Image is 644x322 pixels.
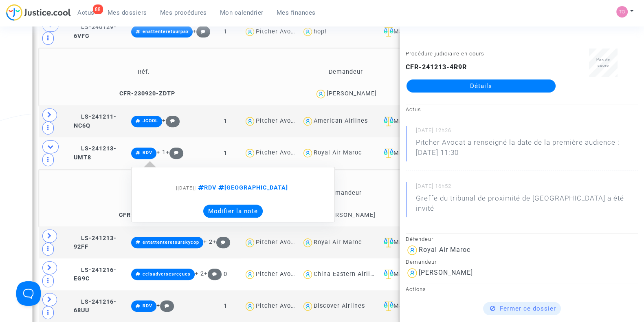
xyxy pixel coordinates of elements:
div: Martigues [380,269,421,279]
span: [GEOGRAPHIC_DATA] [216,184,288,191]
div: hop! [314,28,327,35]
div: Martigues [380,238,421,247]
a: Détails [407,79,556,93]
span: LS-241213-92FF [74,235,116,251]
img: icon-user.svg [244,26,256,38]
span: + [213,238,230,245]
td: 1 [210,106,241,137]
span: + [156,302,174,309]
img: icon-user.svg [315,88,327,100]
span: + 2 [203,238,213,245]
div: China Eastern Airlines [314,271,381,278]
div: Pitcher Avocat [256,271,301,278]
span: cclsadversesreçues [143,271,191,277]
small: [DATE] 12h26 [416,127,638,137]
div: Pitcher Avocat [256,28,301,35]
img: icon-faciliter-sm.svg [384,301,393,311]
small: Demandeur [406,259,437,265]
img: icon-user.svg [302,269,314,280]
td: Réf. [42,59,246,85]
span: LS-241211-NC6Q [74,113,116,129]
span: JCOOL [143,118,158,124]
td: 1 [210,16,241,48]
small: Actions [406,286,426,292]
span: Actus [77,9,95,16]
div: Royal Air Maroc [314,149,362,156]
div: Pitcher Avocat [256,149,301,156]
td: 1 [210,137,241,169]
p: Pitcher Avocat a renseigné la date de la première audience : [DATE] 11:30 [416,137,638,162]
img: icon-user.svg [302,300,314,312]
td: Réf. [42,180,244,207]
span: RDV [143,303,152,309]
span: LS-241216-68UU [74,298,116,314]
a: Mes procédures [154,7,213,19]
img: icon-user.svg [244,237,256,249]
span: RDV [143,150,152,155]
span: RDV [196,184,216,191]
span: + 1 [156,149,166,156]
div: Pitcher Avocat [256,302,301,309]
span: CFR-241213-4R9R [112,212,174,218]
img: icon-user.svg [244,115,256,127]
div: Martigues [380,117,421,126]
div: [PERSON_NAME] [327,90,377,97]
img: icon-faciliter-sm.svg [384,269,393,279]
img: icon-user.svg [244,147,256,159]
small: Actus [406,106,421,112]
span: LS-240129-6VFC [74,24,116,40]
img: icon-user.svg [302,26,314,38]
div: American Airlines [314,117,368,124]
span: enattenteretourpax [143,29,189,34]
img: icon-user.svg [244,300,256,312]
img: icon-user.svg [406,244,419,257]
iframe: Help Scout Beacon - Open [16,281,41,306]
small: Procédure judiciaire en cours [406,51,484,57]
img: jc-logo.svg [6,4,71,21]
img: icon-user.svg [406,267,419,280]
span: Mon calendrier [220,9,264,16]
div: Pitcher Avocat [256,117,301,124]
td: 0 [210,258,241,290]
img: icon-faciliter-sm.svg [384,148,393,158]
span: + 2 [195,270,204,277]
td: Demandeur [246,59,446,85]
img: fe1f3729a2b880d5091b466bdc4f5af5 [616,6,628,18]
span: + [162,117,180,124]
small: Défendeur [406,236,433,242]
span: LS-241213-UMT8 [74,145,116,161]
div: [PERSON_NAME] [419,269,473,276]
td: Demandeur [244,180,445,207]
img: icon-user.svg [302,147,314,159]
span: + [193,28,210,35]
img: icon-faciliter-sm.svg [384,238,393,247]
img: icon-faciliter-sm.svg [384,117,393,126]
img: icon-faciliter-sm.svg [384,27,393,37]
img: icon-user.svg [302,237,314,249]
div: Royal Air Maroc [419,246,470,254]
span: + [204,270,222,277]
img: icon-user.svg [244,269,256,280]
img: icon-user.svg [302,115,314,127]
button: Modifier la note [203,205,263,218]
span: entattenteretourskycop [143,240,199,245]
div: Pitcher Avocat [256,239,301,246]
span: + [166,149,183,156]
div: Martigues [380,301,421,311]
span: CFR-230920-ZDTP [112,90,175,97]
span: Pas de score [596,57,610,68]
a: 88Actus [71,7,101,19]
span: Mes procédures [160,9,207,16]
td: 1 [210,290,241,322]
div: Discover Airlines [314,302,365,309]
a: Mon calendrier [213,7,270,19]
span: [[DATE]] [176,185,196,191]
div: Martigues [380,148,421,158]
p: Greffe du tribunal de proximité de [GEOGRAPHIC_DATA] a été invité [416,193,638,218]
div: Royal Air Maroc [314,239,362,246]
span: LS-241216-EG9C [74,267,116,282]
div: 88 [93,4,103,14]
div: Martigues [380,27,421,37]
a: Mes dossiers [101,7,154,19]
span: Mes finances [277,9,316,16]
